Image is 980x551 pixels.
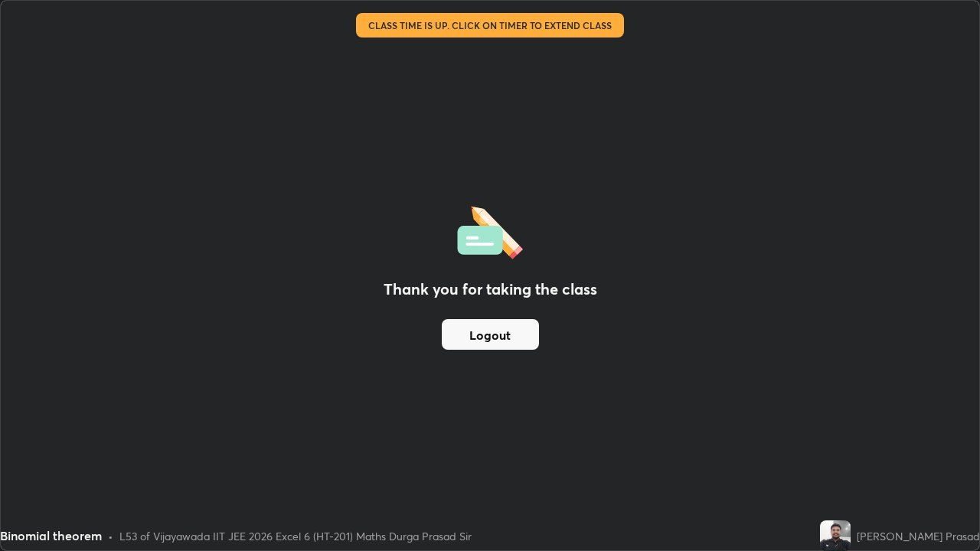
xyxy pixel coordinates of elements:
div: L53 of Vijayawada IIT JEE 2026 Excel 6 (HT-201) Maths Durga Prasad Sir [119,528,472,544]
div: • [108,528,113,544]
h2: Thank you for taking the class [384,278,597,301]
button: Logout [442,319,539,350]
img: offlineFeedback.1438e8b3.svg [457,201,523,259]
img: 19abef125f9e46878e56dc7f96b26257.jpg [820,520,851,551]
div: [PERSON_NAME] Prasad [857,528,980,544]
